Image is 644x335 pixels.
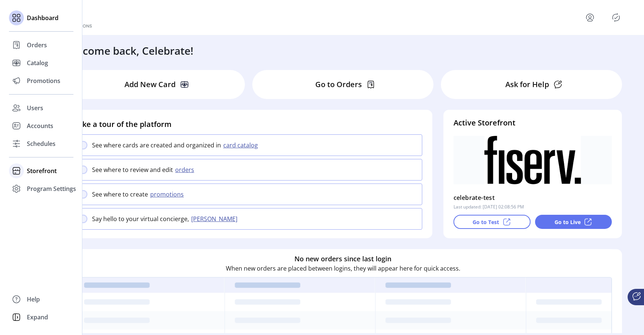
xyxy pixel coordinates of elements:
p: Go to Test [473,218,499,226]
p: celebrate-test [454,192,495,204]
p: Add New Card [124,79,176,90]
h4: Take a tour of the platform [74,119,422,130]
span: Schedules [27,139,56,148]
button: card catalog [221,141,262,150]
p: See where to review and edit [92,165,173,174]
button: promotions [148,190,188,199]
span: Dashboard [27,13,59,22]
p: Go to Orders [315,79,362,90]
button: menu [584,12,596,23]
p: When new orders are placed between logins, they will appear here for quick access. [226,264,460,273]
p: See where to create [92,190,148,199]
p: See where cards are created and organized in [92,141,221,150]
span: Users [27,103,43,112]
span: Expand [27,313,48,322]
button: Publisher Panel [610,12,622,23]
span: Program Settings [27,184,76,193]
span: Orders [27,41,47,50]
span: Storefront [27,166,57,175]
h3: Welcome back, Celebrate! [64,43,193,58]
button: orders [173,165,199,174]
span: Catalog [27,58,48,67]
span: Accounts [27,121,53,130]
h6: No new orders since last login [294,254,391,264]
p: Say hello to your virtual concierge, [92,214,189,223]
p: Ask for Help [505,79,549,90]
span: Promotions [27,76,60,85]
button: [PERSON_NAME] [189,214,242,223]
p: Go to Live [555,218,581,226]
span: Help [27,295,40,304]
h4: Active Storefront [454,117,612,128]
p: Last updated: [DATE] 02:08:56 PM [454,204,524,210]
